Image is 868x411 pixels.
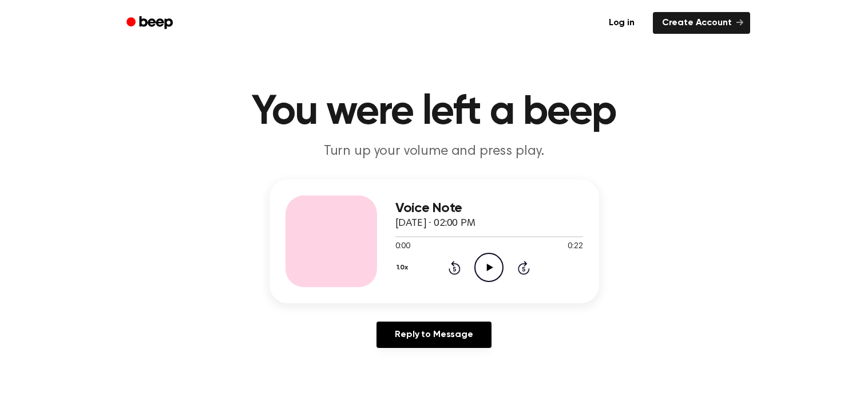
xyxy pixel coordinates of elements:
[118,12,183,34] a: Beep
[597,10,646,36] a: Log in
[395,218,475,229] span: [DATE] · 02:00 PM
[215,142,654,161] p: Turn up your volume and press play.
[395,241,410,253] span: 0:00
[653,12,750,34] a: Create Account
[395,258,413,277] button: 1.0x
[376,322,491,348] a: Reply to Message
[568,241,582,253] span: 0:22
[141,92,727,133] h1: You were left a beep
[395,201,583,216] h3: Voice Note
